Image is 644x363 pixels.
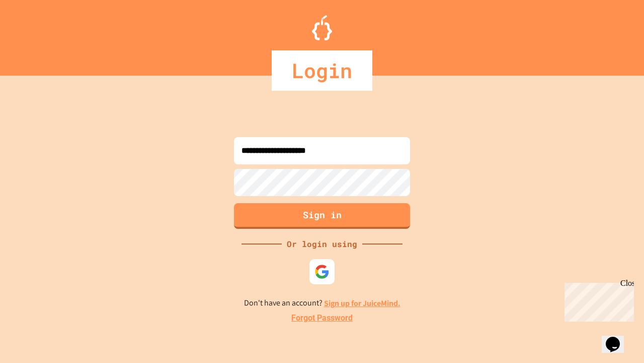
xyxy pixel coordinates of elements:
iframe: chat widget [602,323,634,353]
img: google-icon.svg [314,264,330,279]
div: Or login using [282,238,362,250]
iframe: chat widget [560,279,634,322]
a: Sign up for JuiceMind. [324,298,400,309]
img: Logo.svg [312,15,332,40]
a: Forgot Password [291,312,353,324]
button: Sign in [234,203,410,229]
div: Login [272,50,372,91]
p: Don't have an account? [244,297,400,310]
div: Chat with us now!Close [4,4,69,64]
